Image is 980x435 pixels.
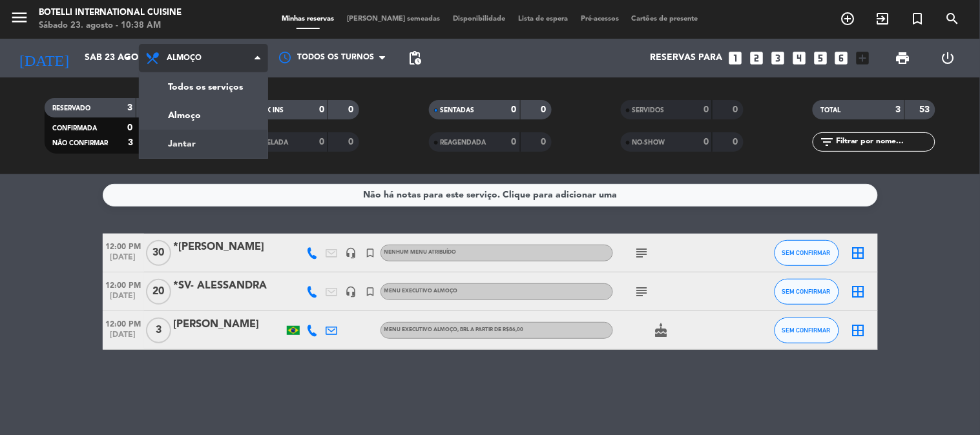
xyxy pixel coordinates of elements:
div: [PERSON_NAME] [174,316,284,333]
span: SEM CONFIRMAR [782,327,831,334]
button: SEM CONFIRMAR [775,318,839,343]
span: Pré-acessos [574,15,625,23]
i: looks_3 [769,50,786,66]
span: [DATE] [103,330,144,345]
strong: 0 [127,123,132,132]
span: RESERVADO [52,105,90,112]
button: menu [10,8,29,32]
div: LOG OUT [926,39,970,77]
strong: 3 [128,138,133,147]
strong: 0 [733,137,740,147]
i: add_box [855,50,871,66]
div: Não há notas para este serviço. Clique para adicionar uma [363,188,617,203]
i: looks_5 [812,50,829,66]
span: SEM CONFIRMAR [782,249,831,256]
span: MENU EXECUTIVO ALMOÇO [384,288,458,294]
span: 20 [146,279,171,305]
a: Jantar [140,130,267,158]
i: border_all [851,284,866,299]
strong: 0 [704,137,709,147]
span: 12:00 PM [103,238,144,253]
i: looks_two [748,50,765,66]
span: CANCELADA [248,139,288,146]
span: TOTAL [820,107,840,114]
div: *[PERSON_NAME] [174,239,284,256]
strong: 0 [319,105,324,114]
span: Disponibilidade [446,15,512,23]
span: [DATE] [103,292,144,307]
i: [DATE] [10,44,78,72]
span: NO-SHOW [632,139,665,146]
strong: 0 [319,137,324,147]
span: 3 [146,318,171,343]
i: add_circle_outline [840,11,856,26]
i: looks_6 [833,50,850,66]
button: SEM CONFIRMAR [775,279,839,305]
i: looks_4 [791,50,808,66]
span: pending_actions [407,50,422,66]
i: search [945,11,961,26]
span: REAGENDADA [441,139,486,146]
div: Botelli International Cuisine [39,6,182,19]
strong: 0 [349,137,357,147]
i: menu [10,8,29,27]
span: CONFIRMADA [52,125,97,132]
span: Minhas reservas [275,15,340,23]
strong: 53 [920,105,933,114]
span: [DATE] [103,253,144,268]
i: turned_in_not [365,286,377,298]
a: Todos os serviços [140,73,267,101]
span: Cartões de presente [625,15,705,23]
i: subject [634,245,650,261]
i: arrow_drop_down [120,50,136,66]
span: Lista de espera [512,15,574,23]
i: border_all [851,245,866,261]
span: SERVIDOS [632,107,665,114]
i: turned_in_not [365,247,377,259]
span: , BRL a partir de R$86,00 [458,327,524,332]
strong: 0 [512,137,517,147]
i: headset_mic [346,247,357,259]
span: NÃO CONFIRMAR [52,140,108,147]
strong: 3 [896,105,901,114]
div: Sábado 23. agosto - 10:38 AM [39,19,182,32]
i: power_settings_new [940,50,955,66]
span: 12:00 PM [103,316,144,330]
span: print [895,50,911,66]
i: filter_list [819,134,835,150]
span: Almoço [167,54,202,63]
i: border_all [851,323,866,338]
strong: 0 [541,137,548,147]
span: Nenhum menu atribuído [384,250,457,255]
strong: 0 [733,105,740,114]
a: Almoço [140,101,267,130]
i: headset_mic [346,286,357,298]
span: 12:00 PM [103,277,144,292]
strong: 0 [704,105,709,114]
span: Reservas para [650,53,722,63]
i: cake [654,323,669,338]
strong: 3 [127,103,132,112]
input: Filtrar por nome... [835,135,935,149]
i: turned_in_not [910,11,926,26]
i: looks_one [727,50,744,66]
strong: 0 [512,105,517,114]
div: *SV- ALESSANDRA [174,278,284,294]
span: 30 [146,240,171,266]
span: SENTADAS [441,107,475,114]
strong: 0 [349,105,357,114]
i: subject [634,284,650,299]
span: MENU EXECUTIVO ALMOÇO [384,327,524,332]
span: [PERSON_NAME] semeadas [340,15,446,23]
i: exit_to_app [875,11,891,26]
button: SEM CONFIRMAR [775,240,839,266]
strong: 0 [541,105,548,114]
span: SEM CONFIRMAR [782,288,831,295]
